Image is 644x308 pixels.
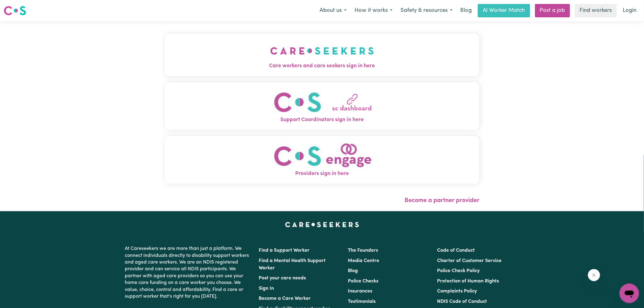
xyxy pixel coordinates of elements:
a: Media Centre [348,258,379,263]
span: Support Coordinators sign in here [165,116,479,124]
button: How it works [351,4,397,17]
a: Police Check Policy [437,268,480,273]
a: Find a Support Worker [259,248,310,253]
a: Blog [457,4,475,17]
button: Providers sign in here [165,136,479,184]
iframe: Close message [588,269,600,281]
a: Complaints Policy [437,289,477,294]
a: Post your care needs [259,276,306,281]
a: Protection of Human Rights [437,279,499,284]
button: About us [316,4,351,17]
p: At Careseekers we are more than just a platform. We connect individuals directly to disability su... [125,243,251,302]
button: Support Coordinators sign in here [165,82,479,130]
a: Find a Mental Health Support Worker [259,258,326,271]
a: Insurances [348,289,372,294]
a: Code of Conduct [437,248,475,253]
a: Sign In [259,286,274,291]
a: Police Checks [348,279,378,284]
a: Charter of Customer Service [437,258,502,263]
iframe: Button to launch messaging window [620,284,639,303]
span: Care workers and care seekers sign in here [165,62,479,70]
a: Blog [348,268,358,273]
a: Careseekers home page [285,222,359,227]
span: Providers sign in here [165,170,479,178]
img: Careseekers logo [4,5,26,16]
a: Become a Care Worker [259,296,311,301]
button: Care workers and care seekers sign in here [165,33,479,76]
span: Need any help? [4,4,37,9]
button: Safety & resources [397,4,457,17]
a: AI Worker Match [478,4,530,17]
a: NDIS Code of Conduct [437,299,487,304]
a: Testimonials [348,299,376,304]
a: Post a job [535,4,570,17]
a: Careseekers logo [4,4,26,18]
a: Become a partner provider [404,198,479,204]
a: Find workers [575,4,617,17]
a: The Founders [348,248,378,253]
a: Login [619,4,640,17]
